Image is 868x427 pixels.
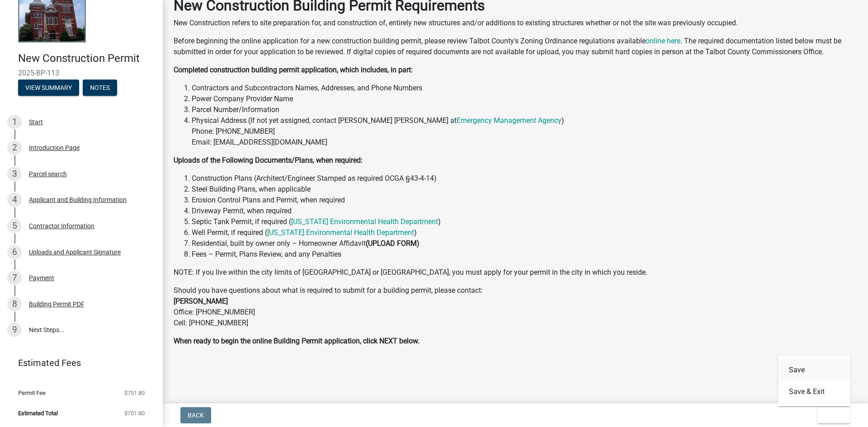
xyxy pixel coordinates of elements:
a: Estimated Fees [7,354,148,372]
div: Introduction Page [29,145,80,151]
span: $751.80 [124,410,145,416]
wm-modal-confirm: Notes [83,84,117,92]
li: Residential, built by owner only – Homeowner Affidavit [192,238,857,249]
button: View Summary [18,80,79,96]
a: [US_STATE] Environmental Health Department [267,228,414,237]
li: Fees – Permit, Plans Review, and any Penalties [192,249,857,260]
div: Building Permit PDF [29,301,85,307]
div: Applicant and Building Information [29,197,127,203]
p: New Construction refers to site preparation for, and construction of, entirely new structures and... [174,18,857,28]
div: Start [29,119,43,125]
a: online here [646,37,680,45]
strong: When ready to begin the online Building Permit application, click NEXT below. [174,337,420,345]
button: Notes [83,80,117,96]
div: 1 [7,115,22,129]
span: Permit Fee [18,390,46,396]
span: Exit [825,412,838,419]
li: Septic Tank Permit, if required ( ) [192,216,857,227]
wm-modal-confirm: Summary [18,84,79,92]
div: 6 [7,245,22,259]
span: Back [188,412,204,419]
div: 3 [7,167,22,181]
div: 8 [7,297,22,311]
p: Should you have questions about what is required to submit for a building permit, please contact:... [174,285,857,328]
div: 4 [7,192,22,207]
li: Erosion Control Plans and Permit, when required [192,195,857,206]
div: Parcel search [29,171,67,177]
button: Save & Exit [778,381,850,403]
p: Before beginning the online application for a new construction building permit, please review Tal... [174,36,857,57]
span: $751.80 [124,390,145,396]
li: Parcel Number/Information [192,104,857,115]
li: Well Permit, if required ( ) [192,227,857,238]
button: Back [180,407,211,423]
button: Exit [817,407,850,423]
div: 5 [7,219,22,233]
li: Power Company Provider Name [192,94,857,104]
strong: Uploads of the Following Documents/Plans, when required: [174,156,363,164]
a: Emergency Management Agency [457,116,561,125]
span: 2025-BP-113 [18,69,145,77]
div: Uploads and Applicant Signature [29,249,121,255]
span: Estimated Total [18,410,58,416]
div: Exit [778,356,850,406]
li: Construction Plans (Architect/Engineer Stamped as required OCGA §43-4-14) [192,173,857,184]
li: Driveway Permit, when required [192,206,857,216]
div: 7 [7,271,22,285]
strong: Completed construction building permit application, which includes, in part: [174,66,413,74]
div: 9 [7,323,22,337]
li: Physical Address (If not yet assigned, contact [PERSON_NAME] [PERSON_NAME] at ) Phone: [PHONE_NUM... [192,115,857,148]
div: Contractor Information [29,223,94,229]
button: Save [778,359,850,381]
h4: New Construction Permit [18,52,156,65]
div: Payment [29,275,54,281]
div: 2 [7,141,22,155]
strong: [PERSON_NAME] [174,297,228,305]
li: Contractors and Subcontractors Names, Addresses, and Phone Numbers [192,83,857,94]
p: NOTE: If you live within the city limits of [GEOGRAPHIC_DATA] or [GEOGRAPHIC_DATA], you must appl... [174,267,857,278]
strong: (UPLOAD FORM) [366,239,420,248]
a: [US_STATE] Environmental Health Department [291,217,438,226]
li: Steel Building Plans, when applicable [192,184,857,195]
